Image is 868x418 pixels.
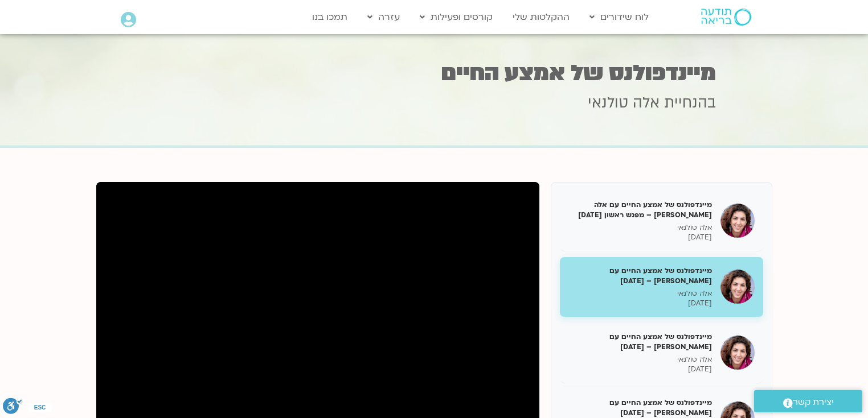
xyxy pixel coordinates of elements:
h5: מיינדפולנס של אמצע החיים עם [PERSON_NAME] – [DATE] [568,398,712,418]
p: אלה טולנאי [568,223,712,233]
p: אלה טולנאי [568,289,712,299]
h5: מיינדפולנס של אמצע החיים עם [PERSON_NAME] – [DATE] [568,266,712,286]
a: תמכו בנו [306,6,353,28]
img: מיינדפולנס של אמצע החיים עם אלה טולנאי – 24/03/25 [720,336,755,370]
a: לוח שידורים [584,6,654,28]
img: מיינדפולנס של אמצע החיים עם אלה טולנאי – מפגש ראשון 10/03/25 [720,204,755,238]
a: יצירת קשר [754,390,862,412]
p: אלה טולנאי [568,355,712,365]
h1: מיינדפולנס של אמצע החיים [152,62,716,84]
img: מיינדפולנס של אמצע החיים עם אלה טולנאי – 17/03/25 [720,270,755,304]
img: תודעה בריאה [701,9,751,26]
a: ההקלטות שלי [507,6,575,28]
p: [DATE] [568,299,712,308]
a: עזרה [362,6,406,28]
p: [DATE] [568,233,712,242]
h5: מיינדפולנס של אמצע החיים עם אלה [PERSON_NAME] – מפגש ראשון [DATE] [568,200,712,220]
a: קורסים ופעילות [414,6,498,28]
h5: מיינדפולנס של אמצע החיים עם [PERSON_NAME] – [DATE] [568,332,712,352]
span: יצירת קשר [793,395,834,410]
p: [DATE] [568,365,712,374]
span: בהנחיית [664,93,716,113]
